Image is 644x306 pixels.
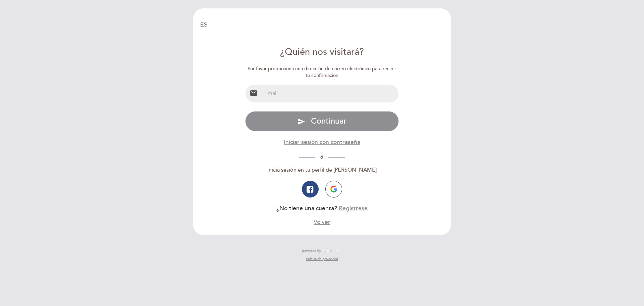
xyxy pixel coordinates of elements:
[250,89,258,97] i: email
[245,166,399,174] div: Inicia sesión en tu perfil de [PERSON_NAME]
[314,218,330,226] button: Volver
[339,204,368,213] button: Regístrese
[245,111,399,131] button: send Continuar
[330,186,337,192] img: icon-google.png
[302,249,342,253] a: powered by
[311,116,346,126] span: Continuar
[315,154,328,160] span: ó
[306,257,338,261] a: Política de privacidad
[284,138,360,146] button: Iniciar sesión con contraseña
[245,65,399,79] div: Por favor proporciona una dirección de correo electrónico para recibir tu confirmación
[276,205,337,212] span: ¿No tiene una cuenta?
[323,249,342,253] img: MEITRE
[302,249,321,253] span: powered by
[245,46,399,59] div: ¿Quién nos visitará?
[262,85,399,102] input: Email
[297,118,305,126] i: send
